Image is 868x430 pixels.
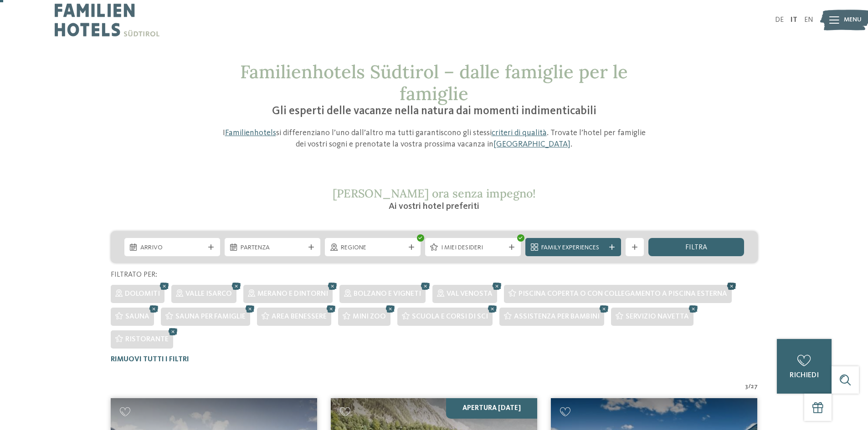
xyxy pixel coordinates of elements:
span: Sauna per famiglie [175,313,246,320]
a: criteri di qualità [492,129,547,137]
span: Val Venosta [447,290,493,298]
span: Familienhotels Südtirol – dalle famiglie per le famiglie [240,60,628,105]
span: Ristorante [125,336,169,343]
p: I si differenziano l’uno dall’altro ma tutti garantiscono gli stessi . Trovate l’hotel per famigl... [218,127,651,150]
span: 3 [745,382,748,391]
span: Partenza [241,243,304,253]
span: Ai vostri hotel preferiti [389,202,479,211]
span: Bolzano e vigneti [354,290,421,298]
span: Piscina coperta o con collegamento a piscina esterna [519,290,727,298]
span: Gli esperti delle vacanze nella natura dai momenti indimenticabili [272,106,596,117]
span: filtra [685,244,707,251]
a: [GEOGRAPHIC_DATA] [493,140,570,148]
span: Merano e dintorni [257,290,328,298]
a: IT [791,16,797,24]
a: Familienhotels [225,129,276,137]
span: I miei desideri [441,243,505,253]
span: Dolomiti [125,290,160,298]
span: richiedi [790,372,819,379]
span: Sauna [125,313,149,320]
a: EN [804,16,813,24]
span: Assistenza per bambini [514,313,600,320]
span: / [748,382,751,391]
span: Area benessere [272,313,327,320]
a: richiedi [777,339,832,394]
span: Family Experiences [541,243,605,253]
span: Mini zoo [353,313,386,320]
span: Valle Isarco [185,290,232,298]
span: Scuola e corsi di sci [412,313,488,320]
a: DE [775,16,784,24]
span: Servizio navetta [626,313,689,320]
span: 27 [751,382,758,391]
span: Regione [341,243,405,253]
span: [PERSON_NAME] ora senza impegno! [333,186,536,201]
span: Rimuovi tutti i filtri [111,356,189,363]
span: Filtrato per: [111,271,157,278]
span: Arrivo [140,243,204,253]
span: Menu [844,15,862,25]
